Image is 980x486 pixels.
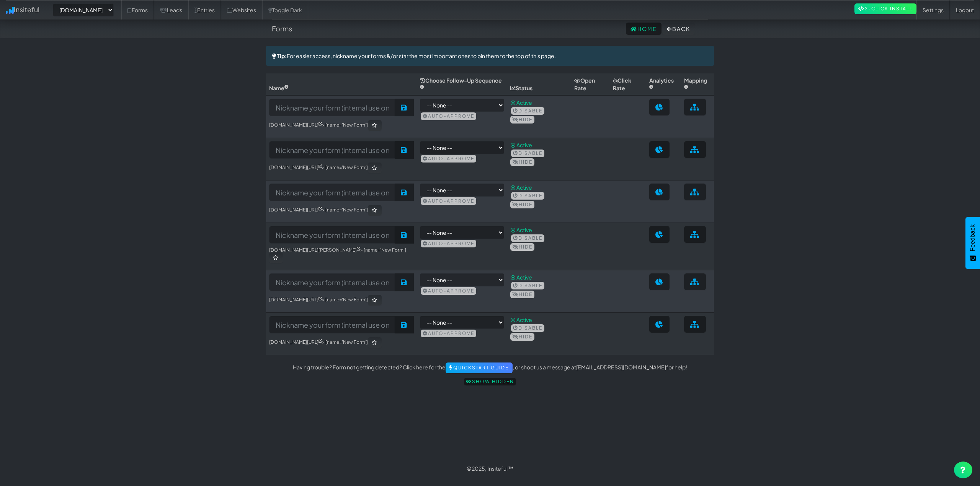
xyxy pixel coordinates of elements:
h6: > [name='New Form'] [269,337,414,348]
img: icon.png [6,7,14,14]
a: Leads [154,0,188,20]
a: Toggle Dark [262,0,308,20]
button: Disable [511,107,544,115]
span: Mapping [684,77,707,91]
th: Status [507,73,571,95]
h6: > [name='New Form'] [269,247,414,263]
input: Nickname your form (internal use only) [269,184,395,201]
button: Auto-approve [421,240,476,247]
button: Hide [510,116,534,124]
button: Auto-approve [421,330,476,337]
a: [DOMAIN_NAME][URL] [269,207,322,213]
a: [DOMAIN_NAME][URL] [269,297,322,302]
span: ⦿ Active [510,99,532,106]
p: Having trouble? Form not getting detected? Click here for the , or shoot us a message at for help! [266,362,714,373]
a: Quickstart Guide [446,362,513,373]
a: Home [626,23,661,35]
button: Auto-approve [421,112,476,120]
button: Disable [511,192,544,200]
button: Auto-approve [421,197,476,205]
input: Nickname your form (internal use only) [269,99,395,116]
a: Show hidden [464,378,516,385]
button: Auto-approve [421,287,476,295]
span: ⦿ Active [510,141,532,148]
a: Forms [121,0,154,20]
th: Click Rate [610,73,646,95]
input: Nickname your form (internal use only) [269,273,395,291]
button: Disable [511,282,544,289]
button: Disable [511,234,544,242]
button: Hide [510,201,534,208]
h6: > [name='New Form'] [269,295,414,306]
button: Auto-approve [421,155,476,163]
button: Disable [511,324,544,332]
input: Nickname your form (internal use only) [269,141,395,159]
h4: Forms [272,25,292,33]
button: Feedback - Show survey [965,217,980,269]
span: Analytics [649,77,674,91]
a: Logout [950,0,980,20]
a: Entries [188,0,221,20]
button: Disable [511,150,544,157]
span: ⦿ Active [510,274,532,281]
h6: > [name='New Form'] [269,120,414,131]
button: Hide [510,158,534,166]
button: Hide [510,291,534,298]
span: Choose Follow-Up Sequence [420,77,502,91]
a: [EMAIL_ADDRESS][DOMAIN_NAME] [576,364,666,371]
a: Settings [916,0,950,20]
div: For easier access, nickname your forms &/or star the most important ones to pin them to the top o... [266,46,714,66]
a: Websites [221,0,262,20]
span: ⦿ Active [510,316,532,323]
span: Name [269,85,289,91]
span: ⦿ Active [510,226,532,233]
span: ⦿ Active [510,184,532,191]
input: Nickname your form (internal use only) [269,226,395,244]
a: [DOMAIN_NAME][URL] [269,164,322,170]
h6: > [name='New Form'] [269,163,414,173]
button: Hide [510,333,534,341]
button: Back [662,23,695,35]
span: Feedback [969,224,976,251]
th: Open Rate [571,73,610,95]
strong: Tip: [277,52,287,59]
input: Nickname your form (internal use only) [269,316,395,333]
h6: > [name='New Form'] [269,205,414,216]
a: [DOMAIN_NAME][URL] [269,339,322,345]
button: Hide [510,243,534,251]
a: 2-Click Install [854,3,916,14]
a: [DOMAIN_NAME][URL] [269,122,322,128]
a: [DOMAIN_NAME][URL][PERSON_NAME] [269,247,360,253]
